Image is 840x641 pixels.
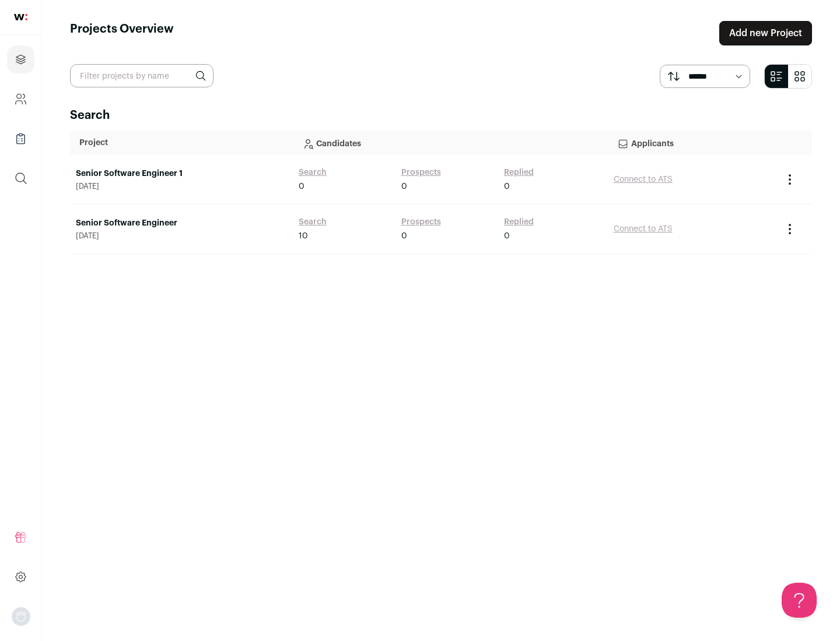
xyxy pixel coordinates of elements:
a: Connect to ATS [614,225,673,233]
span: 0 [401,181,407,192]
a: Connect to ATS [614,175,673,184]
span: 0 [504,230,510,242]
a: Search [299,216,327,228]
a: Senior Software Engineer 1 [76,168,287,179]
span: [DATE] [76,231,287,241]
a: Projects [7,45,34,73]
p: Project [79,137,283,149]
a: Prospects [401,167,441,178]
button: Project Actions [783,172,797,186]
span: 10 [299,230,308,242]
img: wellfound-shorthand-0d5821cbd27db2630d0214b213865d53afaa358527fdda9d0ea32b1df1b89c2c.svg [14,14,27,20]
input: Filter projects by name [70,64,213,87]
a: Prospects [401,216,441,228]
p: Candidates [302,131,598,154]
img: nopic.png [12,607,30,626]
a: Search [299,167,327,178]
span: 0 [401,230,407,242]
span: 0 [299,181,304,192]
a: Add new Project [719,21,812,45]
iframe: Help Scout Beacon - Open [782,583,817,618]
h2: Search [70,107,812,124]
h1: Projects Overview [70,21,174,45]
a: Replied [504,167,534,178]
button: Open dropdown [12,607,30,626]
a: Replied [504,216,534,228]
a: Company Lists [7,125,34,153]
span: [DATE] [76,182,287,191]
a: Company and ATS Settings [7,85,34,113]
span: 0 [504,181,510,192]
a: Senior Software Engineer [76,217,287,229]
p: Applicants [617,131,768,154]
button: Project Actions [783,222,797,236]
